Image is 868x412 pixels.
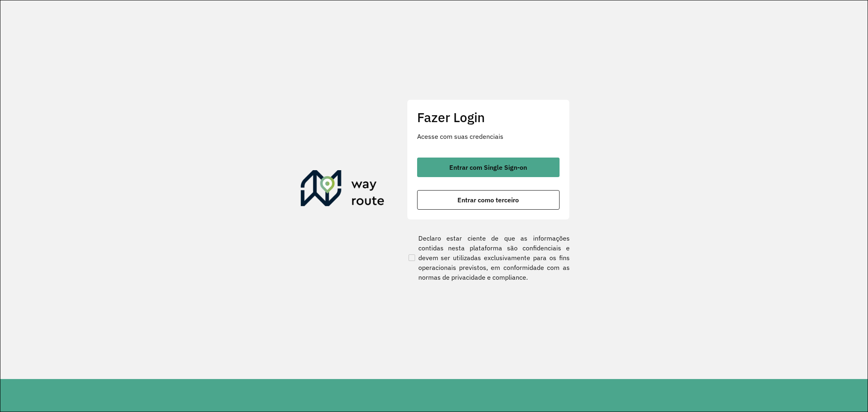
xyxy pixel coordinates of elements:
label: Declaro estar ciente de que as informações contidas nesta plataforma são confidenciais e devem se... [407,233,570,282]
span: Entrar com Single Sign-on [449,164,527,171]
p: Acesse com suas credenciais [417,131,560,141]
button: button [417,158,560,177]
span: Entrar como terceiro [457,197,519,203]
button: button [417,190,560,210]
img: Roteirizador AmbevTech [301,170,385,209]
h2: Fazer Login [417,110,560,125]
